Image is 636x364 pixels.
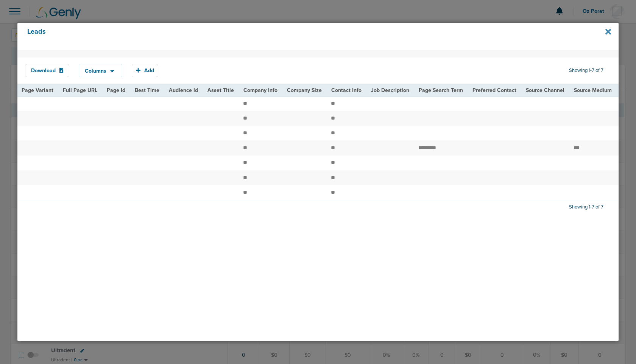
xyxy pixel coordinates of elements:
th: Preferred Contact [468,84,521,96]
th: Asset Title [203,84,238,96]
th: Source Medium [569,84,616,96]
span: Audience Id [169,87,198,93]
th: Job Description [366,84,414,96]
th: Page Search Term [414,84,468,96]
th: Company Size [282,84,326,96]
span: Add [144,67,154,74]
th: Contact Info [326,84,366,96]
th: Page Variant [17,84,58,96]
span: Columns [85,68,106,74]
span: Showing 1-7 of 7 [569,67,603,74]
button: Download [25,64,70,77]
button: Add [132,64,158,77]
th: Page Id [102,84,130,96]
th: Company Info [238,84,282,96]
th: Best Time [130,84,164,96]
h4: Leads [27,28,553,45]
th: Source Channel [521,84,569,96]
th: Full Page URL [58,84,102,96]
span: Showing 1-7 of 7 [569,204,603,210]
